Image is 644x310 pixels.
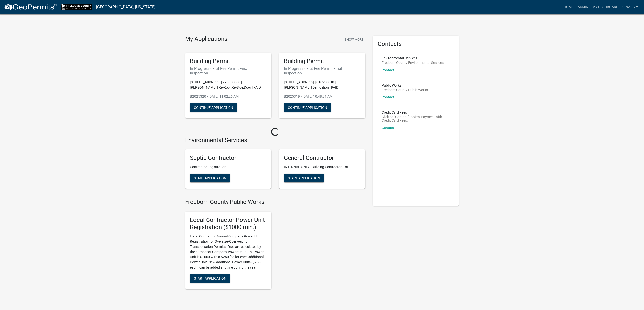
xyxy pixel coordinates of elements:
h5: Building Permit [190,58,267,65]
a: Admin [576,2,590,12]
a: Contact [382,126,394,130]
h4: Environmental Services [185,137,365,144]
h6: In Progress - Flat Fee Permit Final Inspection [284,66,360,75]
h4: My Applications [185,36,227,43]
p: Freeborn County Public Works [382,88,428,91]
p: [STREET_ADDRESS] | 010230010 | [PERSON_NAME] | Demolition | PAID [284,80,360,90]
button: Show More [343,36,365,44]
p: INTERNAL ONLY - Building Contractor List [284,164,360,170]
p: [STREET_ADDRESS] | 290050060 | [PERSON_NAME] | Re-Roof,Re-Side,Door | PAID [190,80,267,90]
a: Home [562,2,576,12]
h5: Building Permit [284,58,360,65]
h4: Freeborn County Public Works [185,199,365,206]
a: [GEOGRAPHIC_DATA], [US_STATE] [96,3,155,11]
h5: Septic Contractor [190,154,267,162]
a: ginarg [620,2,640,12]
h5: Local Contractor Power Unit Registration ($1000 min.) [190,217,267,231]
p: B2025319 - [DATE] 10:48:31 AM [284,94,360,99]
p: B2025320 - [DATE] 11:02:26 AM [190,94,267,99]
button: Continue Application [284,103,331,112]
button: Start Application [190,174,230,182]
img: Freeborn County, Minnesota [61,4,92,10]
span: Start Application [194,176,226,180]
a: Contact [382,95,394,99]
p: Credit Card Fees [382,111,450,114]
button: Continue Application [190,103,237,112]
p: Local Contractor Annual Company Power Unit Registration for Oversize/Overweight Transportation Pe... [190,234,267,270]
button: Start Application [190,274,230,283]
span: Start Application [194,276,226,280]
p: Public Works [382,84,428,87]
p: Environmental Services [382,56,444,60]
span: Start Application [288,176,320,180]
p: Click on "Contact" to view Payment with Credit Card Fees. [382,115,450,122]
a: My Dashboard [590,2,620,12]
h5: Contacts [378,40,454,48]
h5: General Contractor [284,154,360,162]
p: Contractor Registration [190,164,267,170]
p: Freeborn County Environmental Services [382,61,444,64]
button: Start Application [284,174,324,182]
h6: In Progress - Flat Fee Permit Final Inspection [190,66,267,75]
a: Contact [382,68,394,72]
